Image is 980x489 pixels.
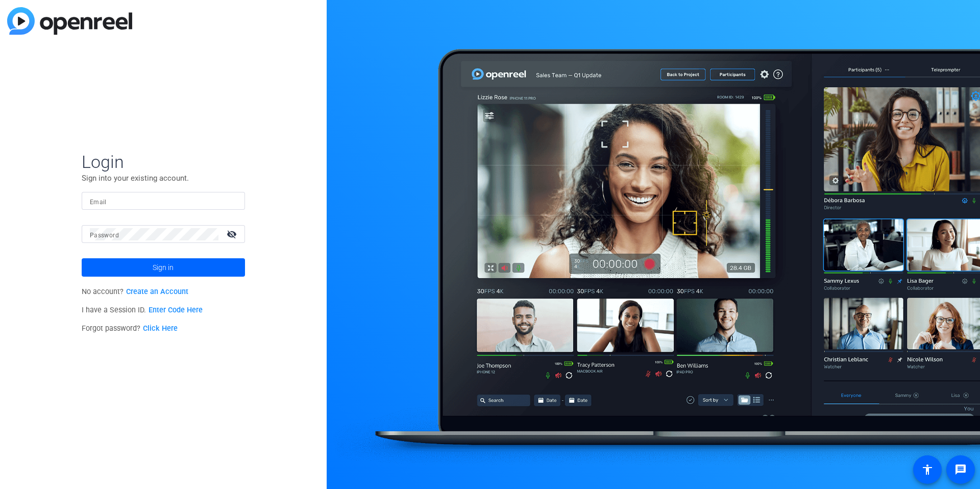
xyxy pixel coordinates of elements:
[82,173,245,184] p: Sign into your existing account.
[90,199,107,206] mat-label: Email
[149,306,203,314] a: Enter Code Here
[90,195,237,207] input: Enter Email Address
[143,324,178,333] a: Click Here
[90,232,119,239] mat-label: Password
[153,255,174,280] span: Sign in
[220,227,245,241] mat-icon: visibility_off
[82,151,245,173] span: Login
[7,7,132,35] img: blue-gradient.svg
[82,287,188,296] span: No account?
[82,258,245,277] button: Sign in
[126,287,188,296] a: Create an Account
[954,463,967,476] mat-icon: message
[921,463,934,476] mat-icon: accessibility
[82,324,178,333] span: Forgot password?
[82,306,203,314] span: I have a Session ID.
